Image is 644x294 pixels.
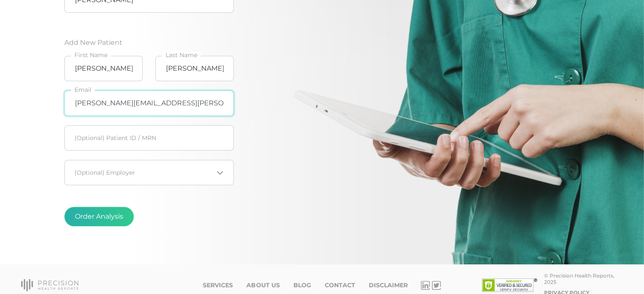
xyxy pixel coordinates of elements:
input: Last Name [155,56,234,81]
button: Order Analysis [64,207,134,226]
div: Search for option [64,160,234,185]
input: First Name [64,56,143,81]
input: Email [64,91,234,116]
label: Add New Patient [64,38,234,48]
a: Disclaimer [368,282,407,289]
a: Contact [324,282,355,289]
div: © Precision Health Reports, 2025 [544,272,623,285]
a: About Us [246,282,279,289]
a: Blog [293,282,311,289]
input: Search for option [75,168,213,177]
a: Services [203,282,233,289]
input: Patient ID / MRN [64,125,234,151]
img: SSL site seal - click to verify [482,278,537,292]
